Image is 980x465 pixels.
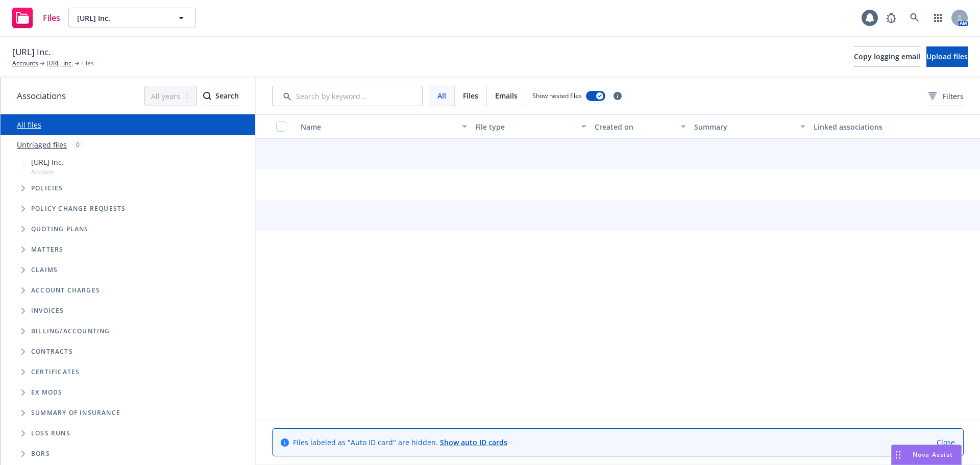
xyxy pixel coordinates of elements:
[31,226,89,232] span: Quoting plans
[690,114,810,139] button: Summary
[854,46,920,67] button: Copy logging email
[31,157,64,167] span: [URL] Inc.
[203,92,211,100] svg: Search
[301,121,456,132] div: Name
[928,91,964,102] span: Filters
[943,91,964,102] span: Filters
[904,8,925,28] a: Search
[203,86,239,106] div: Search
[68,8,196,28] button: [URL] Inc.
[31,167,64,176] span: Account
[272,86,423,106] input: Search by keyword...
[926,52,968,61] span: Upload files
[17,89,66,103] span: Associations
[31,267,58,273] span: Claims
[31,430,70,436] span: Loss Runs
[595,121,675,132] div: Created on
[17,120,41,130] a: All files
[495,90,518,101] span: Emails
[928,86,964,106] button: Filters
[814,121,925,132] div: Linked associations
[437,90,446,101] span: All
[810,114,929,139] button: Linked associations
[43,14,60,22] span: Files
[892,445,904,464] div: Drag to move
[8,4,64,32] a: Files
[31,349,73,355] span: Contracts
[31,328,110,334] span: Billing/Accounting
[276,121,286,132] input: Select all
[31,369,80,375] span: Certificates
[31,247,63,253] span: Matters
[937,437,955,448] a: Close
[1,321,255,464] div: Folder Tree Example
[471,114,591,139] button: File type
[31,206,126,212] span: Policy change requests
[12,59,38,68] a: Accounts
[17,139,67,150] a: Untriaged files
[928,8,948,28] a: Switch app
[475,121,575,132] div: File type
[440,437,507,447] a: Show auto ID cards
[31,410,120,416] span: Summary of insurance
[532,91,582,100] span: Show nested files
[71,139,85,151] div: 0
[891,445,962,465] button: Nova Assist
[297,114,471,139] button: Name
[203,86,239,106] button: SearchSearch
[694,121,794,132] div: Summary
[1,155,255,321] div: Tree Example
[926,46,968,67] button: Upload files
[463,90,478,101] span: Files
[31,287,100,293] span: Account charges
[81,59,94,68] span: Files
[46,59,73,68] a: [URL] Inc.
[31,308,64,314] span: Invoices
[854,52,920,61] span: Copy logging email
[913,450,953,459] span: Nova Assist
[31,389,62,396] span: Ex Mods
[12,45,51,59] span: [URL] Inc.
[31,185,63,191] span: Policies
[293,437,507,448] span: Files labeled as "Auto ID card" are hidden.
[31,451,50,457] span: BORs
[591,114,690,139] button: Created on
[881,8,901,28] a: Report a Bug
[77,13,165,23] span: [URL] Inc.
